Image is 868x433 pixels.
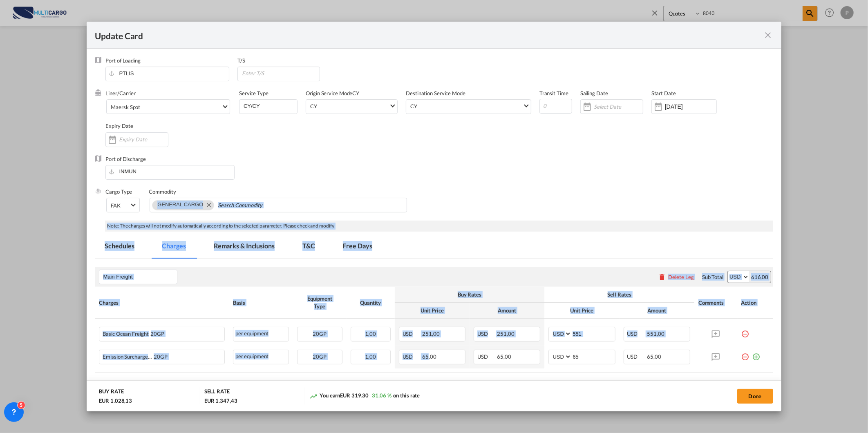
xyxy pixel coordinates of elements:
md-select: Select Cargo type: FAK [106,198,140,212]
div: EUR 1.028,13 [99,397,134,404]
label: Liner/Carrier [105,90,136,96]
label: Port of Loading [105,57,141,64]
span: 20GP [152,354,168,360]
span: USD [403,330,421,337]
div: Basis [233,299,289,306]
label: Sailing Date [580,90,608,96]
md-tab-item: Schedules [95,236,144,259]
div: CY [410,103,417,109]
div: GENERAL CARGO. Press delete to remove this chip. [157,201,205,209]
md-tab-item: Charges [152,236,196,259]
div: CY [306,89,406,122]
md-dialog: Update Card Port ... [87,22,781,411]
input: Expiry Date [119,136,168,143]
div: Note: The charges will not modify automatically according to the selected parameter. Please check... [105,221,773,232]
md-icon: icon-minus-circle-outline red-400-fg [741,350,749,358]
div: 616,00 [749,271,770,283]
label: Destination Service Mode [406,90,465,96]
label: Origin Service Mode [306,90,352,96]
th: Amount [470,303,544,319]
label: Port of Discharge [105,156,145,162]
span: 251,00 [422,330,439,337]
span: USD [627,353,646,360]
div: per equipment [233,350,289,364]
input: Search Commodity [218,199,293,212]
span: USD [477,330,496,337]
div: Emission Surcharge for SPOT Bookings [103,350,191,360]
div: Charges [99,299,224,306]
div: Sub Total [702,273,723,281]
span: USD [477,353,496,360]
md-pagination-wrapper: Use the left and right arrow keys to navigate between tabs [95,236,390,259]
md-tab-item: Remarks & Inclusions [204,236,284,259]
span: 65,00 [647,353,661,360]
span: 551,00 [647,330,664,337]
md-icon: icon-minus-circle-outline red-400-fg [741,327,749,335]
md-icon: icon-plus-circle-outline green-400-fg [752,350,761,358]
input: Start Date [665,103,716,110]
th: Action [737,287,773,319]
span: EUR 319,30 [340,392,369,399]
label: T/S [237,57,245,64]
div: per equipment [233,327,289,341]
input: Enter T/S [241,67,320,79]
div: BUY RATE [99,388,123,397]
span: GENERAL CARGO [157,201,203,208]
span: 251,00 [497,330,515,337]
button: Remove GENERAL CARGO [201,201,214,209]
input: Select Date [594,103,643,110]
input: 551 [572,327,615,339]
input: 0 [539,99,572,114]
div: Quantity [351,299,391,306]
div: Basic Ocean Freight [103,327,191,337]
div: SELL RATE [204,388,230,397]
img: cargo.png [95,188,101,194]
div: You earn on this rate [309,392,420,400]
label: Commodity [149,188,176,195]
span: 20GP [313,330,327,337]
label: Expiry Date [105,123,133,129]
div: EUR 1.347,43 [204,397,237,404]
div: Equipment Type [297,295,342,310]
md-icon: icon-close fg-AAA8AD m-0 pointer [763,30,773,40]
div: Maersk Spot [111,104,140,110]
md-tab-item: T&C [293,236,325,259]
span: 20GP [313,353,327,360]
input: Enter Port of Discharge [110,165,234,178]
button: Done [737,389,773,404]
th: Comments [694,287,737,319]
md-chips-wrap: Chips container. Use arrow keys to select chips. [150,198,407,212]
span: 65,00 [422,353,436,360]
div: Sell Rates [548,291,690,298]
span: 1,00 [365,330,376,337]
div: Buy Rates [399,291,541,298]
span: 65,00 [497,353,512,360]
button: Delete Leg [658,274,694,280]
input: 65 [572,350,615,362]
span: 1,00 [365,353,376,360]
div: CY [310,103,317,109]
span: 20GP [149,331,165,337]
div: Delete Leg [668,274,694,280]
div: Update Card [95,30,763,40]
md-select: Select Liner: Maersk Spot [106,99,230,114]
span: USD [627,330,646,337]
md-tab-item: Free Days [333,236,382,259]
label: Transit Time [539,90,568,96]
th: Unit Price [395,303,470,319]
md-icon: icon-delete [658,273,666,281]
div: FAK [111,202,121,209]
input: Enter Service Type [243,100,297,112]
th: Amount [620,303,694,319]
label: Cargo Type [105,188,132,195]
md-icon: icon-trending-up [309,392,318,400]
label: Start Date [651,90,676,96]
input: Enter Port of Loading [110,67,229,79]
span: 31,06 % [372,392,391,399]
span: USD [403,353,421,360]
label: Service Type [239,90,268,96]
input: Leg Name [103,271,177,283]
th: Unit Price [544,303,619,319]
md-select: Select Destination Service Mode: CY [409,100,531,112]
md-select: Select Origin Service Mode: CY [309,100,397,112]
